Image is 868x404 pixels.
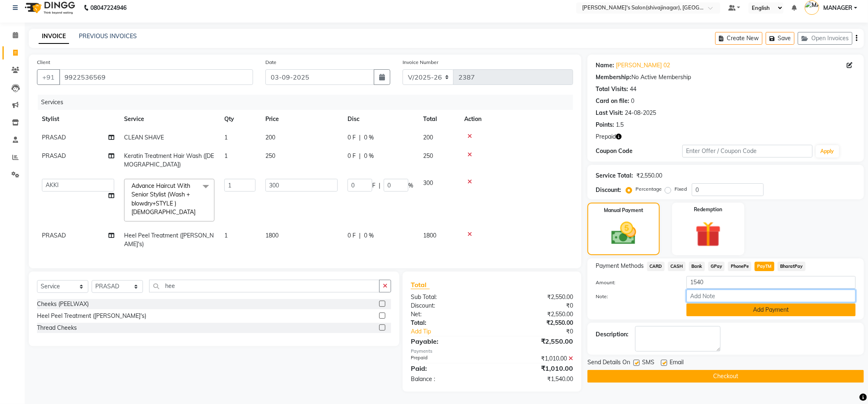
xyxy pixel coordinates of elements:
div: ₹2,550.00 [636,171,662,180]
span: 0 F [348,133,356,142]
div: Service Total: [596,171,633,180]
label: Manual Payment [604,207,643,214]
span: Send Details On [587,358,630,368]
span: | [359,152,361,160]
th: Action [459,110,573,128]
button: Create New [715,32,762,45]
div: ₹2,550.00 [492,293,580,301]
span: 1 [224,152,228,160]
img: MANAGER [805,0,819,15]
span: | [359,133,361,142]
span: PayTM [755,262,774,271]
span: Prepaid [596,132,616,141]
span: | [379,181,380,190]
span: MANAGER [823,4,852,12]
div: No Active Membership [596,73,856,82]
input: Enter Offer / Coupon Code [682,145,812,157]
span: BharatPay [778,262,806,271]
div: Prepaid [405,354,492,363]
a: PREVIOUS INVOICES [79,32,137,40]
div: Sub Total: [405,293,492,301]
div: ₹0 [507,327,579,336]
div: ₹1,540.00 [492,375,580,383]
button: Apply [816,145,839,157]
span: Total [411,281,430,289]
span: CASH [668,262,686,271]
div: Total: [405,319,492,327]
div: 24-08-2025 [625,109,656,117]
span: Bank [689,262,705,271]
a: INVOICE [39,29,69,44]
label: Client [37,59,50,66]
img: _cash.svg [603,219,644,248]
button: Save [766,32,794,45]
th: Price [260,110,343,128]
a: x [196,208,199,216]
span: 1800 [265,232,279,239]
span: 250 [265,152,275,160]
label: Percentage [635,185,662,193]
div: Coupon Code [596,147,682,155]
span: Email [670,358,684,368]
span: 1 [224,134,228,141]
span: 300 [423,179,433,187]
img: _gift.svg [687,218,729,250]
div: Payments [411,348,573,355]
div: Name: [596,61,614,70]
input: Amount [686,276,856,289]
th: Stylist [37,110,119,128]
div: ₹0 [492,301,580,310]
span: F [372,181,375,190]
div: ₹2,550.00 [492,310,580,319]
span: Keratin Treatment Hair Wash ([DEMOGRAPHIC_DATA]) [124,152,214,168]
input: Search or Scan [149,280,380,292]
span: 200 [423,134,433,141]
input: Search by Name/Mobile/Email/Code [59,69,253,85]
button: Open Invoices [798,32,852,45]
div: Balance : [405,375,492,383]
div: Points: [596,121,614,129]
span: 1800 [423,232,436,239]
th: Service [119,110,219,128]
span: CARD [647,262,665,271]
button: Checkout [587,370,864,383]
th: Total [418,110,459,128]
div: Last Visit: [596,109,623,117]
div: ₹2,550.00 [492,336,580,346]
div: 44 [630,85,636,94]
span: 0 % [364,152,374,160]
span: Payment Methods [596,262,644,270]
label: Date [265,59,276,66]
span: 0 F [348,152,356,160]
span: PhonePe [728,262,751,271]
label: Invoice Number [403,59,438,66]
div: Payable: [405,336,492,346]
span: 250 [423,152,433,160]
div: Discount: [596,186,621,194]
span: | [359,231,361,240]
div: Net: [405,310,492,319]
button: +91 [37,69,60,85]
div: ₹1,010.00 [492,363,580,373]
label: Amount: [589,279,680,286]
div: Discount: [405,301,492,310]
div: Thread Cheeks [37,324,77,332]
span: Heel Peel Treatment ([PERSON_NAME]'s) [124,232,214,248]
label: Note: [589,293,680,300]
th: Disc [343,110,418,128]
label: Fixed [675,185,687,193]
div: Membership: [596,73,631,82]
span: CLEAN SHAVE [124,134,164,141]
div: Card on file: [596,97,629,105]
div: Total Visits: [596,85,628,94]
div: Description: [596,330,629,339]
span: SMS [642,358,654,368]
div: Heel Peel Treatment ([PERSON_NAME]'s) [37,312,146,320]
label: Redemption [694,206,722,213]
div: Cheeks (PEELWAX) [37,300,89,308]
span: 0 % [364,133,374,142]
th: Qty [219,110,260,128]
div: Services [38,95,579,110]
div: 1.5 [616,121,624,129]
a: [PERSON_NAME] 02 [616,61,670,70]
